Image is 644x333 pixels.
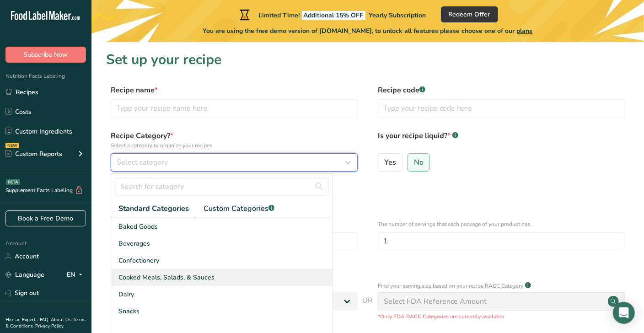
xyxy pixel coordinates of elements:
div: BETA [6,179,20,185]
div: Select FDA Reference Amount [384,296,487,307]
label: Is your recipe liquid? [378,130,625,150]
span: Beverages [118,239,150,248]
label: Recipe name [111,85,358,96]
button: Subscribe Now [5,47,86,63]
span: Snacks [118,306,140,316]
div: Limited Time! [238,9,426,20]
div: NEW [5,143,19,148]
button: Select category [111,153,358,172]
a: Language [5,267,44,283]
p: The number of servings that each package of your product has. [378,220,625,228]
span: OR [363,295,373,321]
div: Open Intercom Messenger [613,302,635,324]
div: Custom Reports [5,149,62,159]
input: Search for category [115,177,329,196]
span: plans [517,27,533,35]
p: *Only FDA RACC Categories are currently available [378,312,625,321]
label: Recipe Category? [111,130,358,150]
a: Terms & Conditions . [5,317,86,329]
p: Find your serving size based on your recipe RACC Category [378,282,523,290]
span: Yes [384,158,396,167]
a: Hire an Expert . [5,317,38,323]
a: About Us . [51,317,73,323]
button: Redeem Offer [441,6,498,22]
span: No [414,158,424,167]
span: Dairy [118,290,134,299]
a: Privacy Policy [35,323,64,329]
span: Select category [117,157,168,168]
span: Custom Categories [204,203,274,214]
input: Type your recipe code here [378,99,625,118]
span: Additional 15% OFF [302,11,365,20]
span: You are using the free demo version of [DOMAIN_NAME], to unlock all features please choose one of... [203,26,533,36]
span: Subscribe Now [24,50,68,59]
p: Select a category to organize your recipes [111,141,358,150]
input: Type your recipe name here [111,99,358,118]
label: Recipe code [378,85,625,96]
span: Yearly Subscription [369,11,426,20]
span: Redeem Offer [449,10,490,19]
div: EN [67,269,86,280]
a: FAQ . [40,317,51,323]
span: Baked Goods [118,222,158,231]
h1: Set up your recipe [106,49,629,70]
span: Cooked Meals, Salads, & Sauces [118,273,215,282]
span: Confectionery [118,256,159,265]
span: Standard Categories [118,203,189,214]
a: Book a Free Demo [5,210,86,226]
